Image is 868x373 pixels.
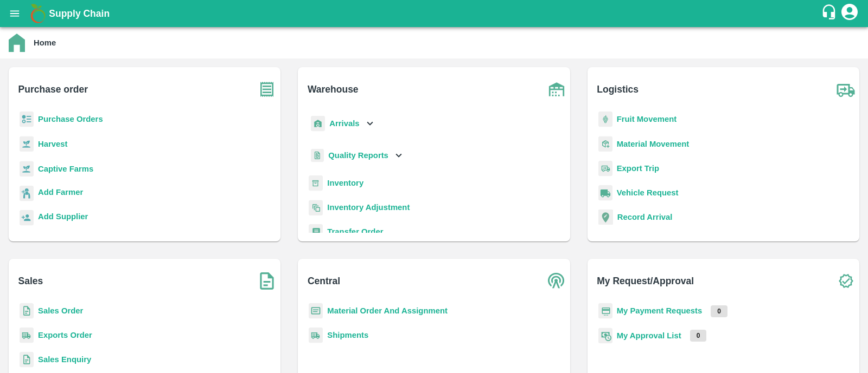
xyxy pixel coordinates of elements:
[9,34,25,52] img: home
[329,119,359,128] b: Arrivals
[598,161,612,176] img: delivery
[253,76,280,103] img: purchase
[328,151,388,160] b: Quality Reports
[598,136,612,152] img: material
[327,179,363,187] a: Inventory
[20,186,34,201] img: farmer
[20,112,34,127] img: reciept
[309,224,323,240] img: whTransfer
[598,185,612,201] img: vehicle
[840,2,859,25] div: account of current user
[617,188,679,197] a: Vehicle Request
[309,328,323,343] img: shipments
[20,303,34,319] img: sales
[617,213,673,221] a: Record Arrival
[327,227,383,236] a: Transfer Order
[711,305,727,317] p: 0
[309,200,323,215] img: inventory
[20,210,34,226] img: supplier
[27,3,49,24] img: logo
[617,331,681,340] a: My Approval List
[38,165,93,173] a: Captive Farms
[327,331,368,339] a: Shipments
[49,6,821,21] a: Supply Chain
[617,140,690,148] a: Material Movement
[309,175,323,191] img: whInventory
[543,267,570,295] img: central
[543,76,570,103] img: warehouse
[327,203,410,212] a: Inventory Adjustment
[34,38,56,47] b: Home
[20,136,34,152] img: harvest
[308,82,359,97] b: Warehouse
[20,328,34,343] img: shipments
[20,161,34,177] img: harvest
[38,306,83,315] a: Sales Order
[18,82,88,97] b: Purchase order
[327,306,448,315] a: Material Order And Assignment
[690,330,707,342] p: 0
[617,164,659,173] a: Export Trip
[309,145,405,167] div: Quality Reports
[597,82,639,97] b: Logistics
[821,4,840,23] div: customer-support
[20,352,34,368] img: sales
[311,149,324,162] img: qualityReport
[598,303,612,319] img: payment
[38,186,83,201] a: Add Farmer
[253,267,280,295] img: soSales
[18,273,43,289] b: Sales
[49,8,110,19] b: Supply Chain
[617,115,677,123] a: Fruit Movement
[598,328,612,344] img: approval
[38,115,103,123] a: Purchase Orders
[832,267,859,295] img: check
[308,273,340,289] b: Central
[38,355,91,364] a: Sales Enquiry
[2,1,27,26] button: open drawer
[38,331,92,339] a: Exports Order
[598,210,613,225] img: recordArrival
[38,188,83,197] b: Add Farmer
[597,273,694,289] b: My Request/Approval
[309,112,376,136] div: Arrivals
[38,212,88,221] b: Add Supplier
[38,140,67,148] a: Harvest
[617,306,703,315] a: My Payment Requests
[38,211,88,225] a: Add Supplier
[311,116,325,132] img: whArrival
[598,112,612,127] img: fruit
[309,303,323,319] img: centralMaterial
[832,76,859,103] img: truck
